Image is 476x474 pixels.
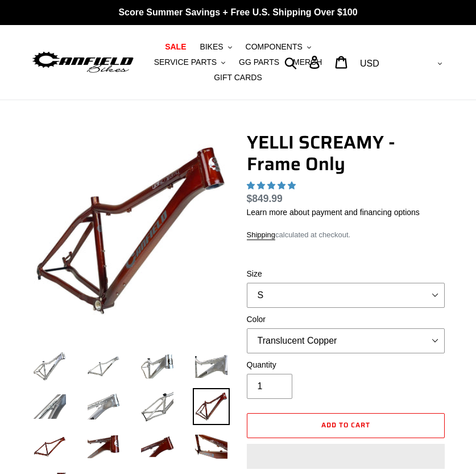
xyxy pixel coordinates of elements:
img: Load image into Gallery viewer, YELLI SCREAMY - Frame Only [139,388,176,425]
a: GIFT CARDS [208,70,268,85]
img: Load image into Gallery viewer, YELLI SCREAMY - Frame Only [31,388,68,425]
img: Load image into Gallery viewer, YELLI SCREAMY - Frame Only [31,348,68,385]
img: Load image into Gallery viewer, YELLI SCREAMY - Frame Only [85,428,122,465]
span: BIKES [200,42,223,52]
img: Load image into Gallery viewer, YELLI SCREAMY - Frame Only [85,388,122,425]
img: YELLI SCREAMY - Frame Only [34,134,227,328]
a: Shipping [247,230,276,240]
button: SERVICE PARTS [148,55,231,70]
span: $849.99 [247,193,283,204]
label: Size [247,268,445,280]
img: Load image into Gallery viewer, YELLI SCREAMY - Frame Only [139,428,176,465]
img: Load image into Gallery viewer, YELLI SCREAMY - Frame Only [139,348,176,385]
a: GG PARTS [233,55,285,70]
img: Load image into Gallery viewer, YELLI SCREAMY - Frame Only [193,428,230,465]
div: calculated at checkout. [247,229,445,241]
button: Add to cart [247,413,445,438]
span: COMPONENTS [246,42,303,52]
button: COMPONENTS [240,39,317,55]
h1: YELLI SCREAMY - Frame Only [247,131,445,175]
span: GG PARTS [239,57,279,67]
img: Load image into Gallery viewer, YELLI SCREAMY - Frame Only [193,348,230,385]
span: SALE [165,42,186,52]
a: Learn more about payment and financing options [247,208,420,217]
img: Load image into Gallery viewer, YELLI SCREAMY - Frame Only [31,428,68,465]
img: Load image into Gallery viewer, YELLI SCREAMY - Frame Only [85,348,122,385]
img: Load image into Gallery viewer, YELLI SCREAMY - Frame Only [193,388,230,425]
label: Color [247,314,445,325]
span: Add to cart [321,419,370,430]
label: Quantity [247,359,445,371]
span: GIFT CARDS [214,73,262,83]
img: Canfield Bikes [31,50,135,75]
a: SALE [159,39,192,55]
button: BIKES [194,39,237,55]
span: SERVICE PARTS [154,57,217,67]
span: 5.00 stars [247,181,298,190]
